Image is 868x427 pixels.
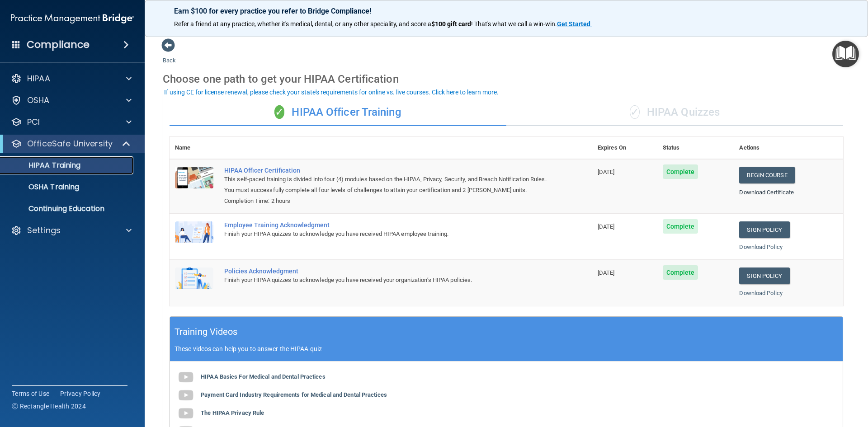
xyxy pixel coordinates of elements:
[163,66,850,92] div: Choose one path to get your HIPAA Certification
[201,373,325,380] b: HIPAA Basics For Medical and Dental Practices
[739,167,794,183] a: Begin Course
[6,183,79,192] p: OSHA Training
[224,267,547,275] div: Policies Acknowledgment
[12,402,86,411] span: Ⓒ Rectangle Health 2024
[60,389,101,398] a: Privacy Policy
[11,138,131,149] a: OfficeSafe University
[11,95,132,106] a: OSHA
[163,46,176,64] a: Back
[274,105,284,119] span: ✓
[175,345,838,352] p: These videos can help you to answer the HIPAA quiz
[657,137,734,159] th: Status
[11,225,132,236] a: Settings
[224,275,547,286] div: Finish your HIPAA quizzes to acknowledge you have received your organization’s HIPAA policies.
[663,219,698,234] span: Complete
[557,20,590,28] strong: Get Started
[175,324,238,340] h5: Training Videos
[598,223,615,230] span: [DATE]
[663,265,698,280] span: Complete
[630,105,640,119] span: ✓
[27,38,90,51] h4: Compliance
[177,368,195,386] img: gray_youtube_icon.38fcd6cc.png
[557,20,592,28] a: Get Started
[832,41,859,67] button: Open Resource Center
[663,164,698,179] span: Complete
[224,167,547,174] a: HIPAA Officer Certification
[164,89,499,95] div: If using CE for license renewal, please check your state's requirements for online vs. live cours...
[27,138,113,149] p: OfficeSafe University
[177,386,195,404] img: gray_youtube_icon.38fcd6cc.png
[739,290,783,296] a: Download Policy
[170,137,219,159] th: Name
[174,20,431,28] span: Refer a friend at any practice, whether it's medical, dental, or any other speciality, and score a
[27,95,50,106] p: OSHA
[739,267,789,284] a: Sign Policy
[27,117,40,127] p: PCI
[506,99,843,126] div: HIPAA Quizzes
[177,404,195,422] img: gray_youtube_icon.38fcd6cc.png
[224,196,547,206] div: Completion Time: 2 hours
[471,20,557,28] span: ! That's what we call a win-win.
[598,269,615,276] span: [DATE]
[224,174,547,196] div: This self-paced training is divided into four (4) modules based on the HIPAA, Privacy, Security, ...
[739,221,789,238] a: Sign Policy
[739,189,794,196] a: Download Certificate
[11,73,132,84] a: HIPAA
[12,389,49,398] a: Terms of Use
[27,225,61,236] p: Settings
[592,137,657,159] th: Expires On
[6,204,129,213] p: Continuing Education
[170,99,506,126] div: HIPAA Officer Training
[201,409,264,416] b: The HIPAA Privacy Rule
[163,88,500,97] button: If using CE for license renewal, please check your state's requirements for online vs. live cours...
[11,9,134,28] img: PMB logo
[598,169,615,175] span: [DATE]
[27,73,50,84] p: HIPAA
[224,229,547,239] div: Finish your HIPAA quizzes to acknowledge you have received HIPAA employee training.
[174,7,839,15] p: Earn $100 for every practice you refer to Bridge Compliance!
[224,221,547,229] div: Employee Training Acknowledgment
[734,137,843,159] th: Actions
[6,161,80,170] p: HIPAA Training
[11,117,132,127] a: PCI
[431,20,471,28] strong: $100 gift card
[201,391,387,398] b: Payment Card Industry Requirements for Medical and Dental Practices
[739,244,783,250] a: Download Policy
